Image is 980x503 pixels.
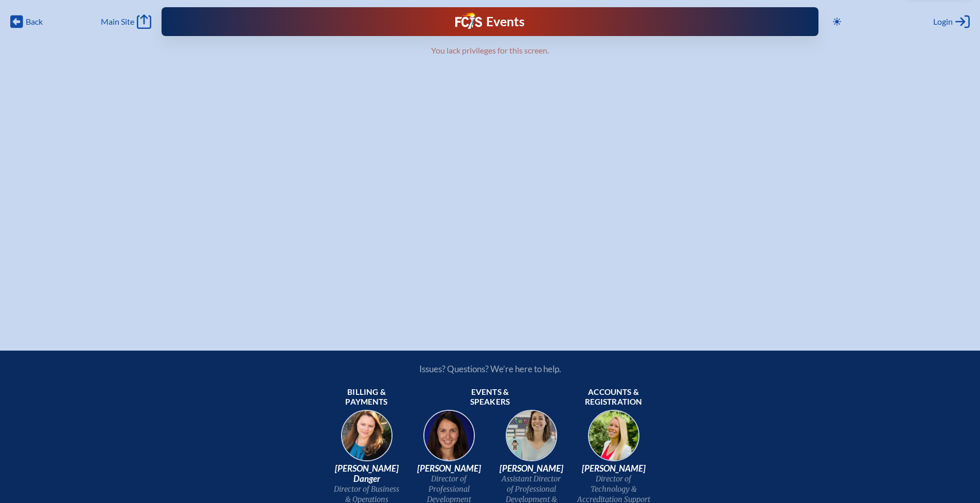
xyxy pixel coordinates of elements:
[330,387,404,408] span: Billing & payments
[486,15,525,28] h1: Events
[219,45,762,56] p: You lack privileges for this screen.
[309,363,671,374] p: Issues? Questions? We’re here to help.
[412,463,486,474] span: [PERSON_NAME]
[455,12,482,29] img: Florida Council of Independent Schools
[577,387,651,408] span: Accounts & registration
[342,12,637,31] div: FCIS Events — Future ready
[577,463,651,474] span: [PERSON_NAME]
[494,463,568,474] span: [PERSON_NAME]
[334,407,400,473] img: 9c64f3fb-7776-47f4-83d7-46a341952595
[101,14,151,29] a: Main Site
[581,407,647,473] img: b1ee34a6-5a78-4519-85b2-7190c4823173
[101,16,134,27] span: Main Site
[453,387,527,408] span: Events & speakers
[933,16,953,27] span: Login
[498,407,564,473] img: 545ba9c4-c691-43d5-86fb-b0a622cbeb82
[330,463,404,484] span: [PERSON_NAME] Danger
[455,12,525,31] a: FCIS LogoEvents
[416,407,482,473] img: 94e3d245-ca72-49ea-9844-ae84f6d33c0f
[26,16,43,27] span: Back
